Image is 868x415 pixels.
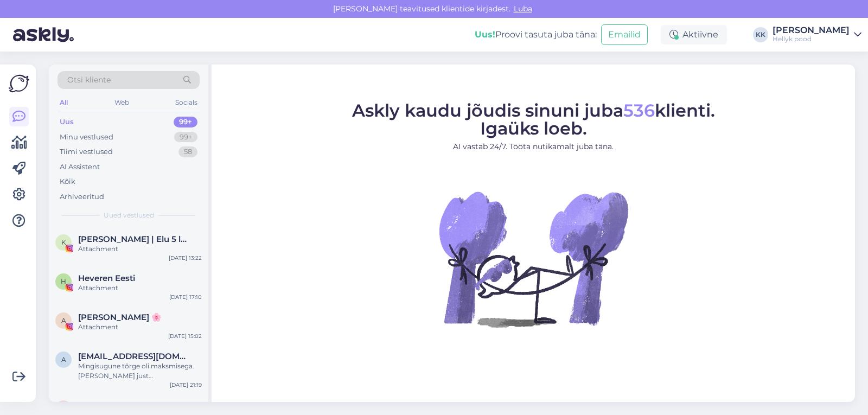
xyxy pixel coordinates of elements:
div: 99+ [174,132,197,143]
span: Uued vestlused [104,210,154,220]
div: [DATE] 13:22 [169,254,202,262]
span: Kristiina Kruus | Elu 5 lapsega [78,234,191,244]
div: KK [753,27,768,42]
div: Attachment [78,244,202,254]
div: Proovi tasuta juba täna: [475,28,597,41]
div: Minu vestlused [60,132,113,143]
span: Askly kaudu jõudis sinuni juba klienti. Igaüks loeb. [352,100,715,139]
span: Jane Sõna [78,400,149,410]
span: Andra 🌸 [78,312,162,322]
p: AI vastab 24/7. Tööta nutikamalt juba täna. [352,141,715,152]
span: A [61,316,66,324]
div: Attachment [78,283,202,293]
div: [PERSON_NAME] [773,26,850,35]
div: 58 [178,146,197,157]
div: [DATE] 21:19 [170,381,202,389]
span: Otsi kliente [67,74,111,86]
img: No Chat active [436,161,631,356]
span: Heveren Eesti [78,273,135,283]
div: All [58,95,70,110]
span: 536 [623,100,655,121]
div: AI Assistent [60,162,100,173]
div: Attachment [78,322,202,332]
span: K [61,238,66,246]
div: [DATE] 17:10 [169,293,202,301]
div: Arhiveeritud [60,191,104,202]
div: 99+ [174,117,197,127]
span: annamariataidla@gmail.com [78,352,191,361]
div: [DATE] 15:02 [168,332,202,340]
div: Socials [173,95,200,110]
img: Askly Logo [9,73,29,94]
div: Web [112,95,131,110]
div: Mingisugune tõrge oli maksmisega. [PERSON_NAME] just [PERSON_NAME] teavitus, et makse läks kenast... [78,361,202,381]
b: Uus! [475,29,495,40]
button: Emailid [601,24,648,45]
span: H [61,277,66,285]
div: Kõik [60,176,75,187]
span: Luba [510,4,535,14]
div: Uus [60,117,74,127]
div: Tiimi vestlused [60,146,113,157]
div: Hellyk pood [773,35,850,43]
span: a [61,355,66,363]
a: [PERSON_NAME]Hellyk pood [773,26,861,43]
div: Aktiivne [661,25,727,44]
